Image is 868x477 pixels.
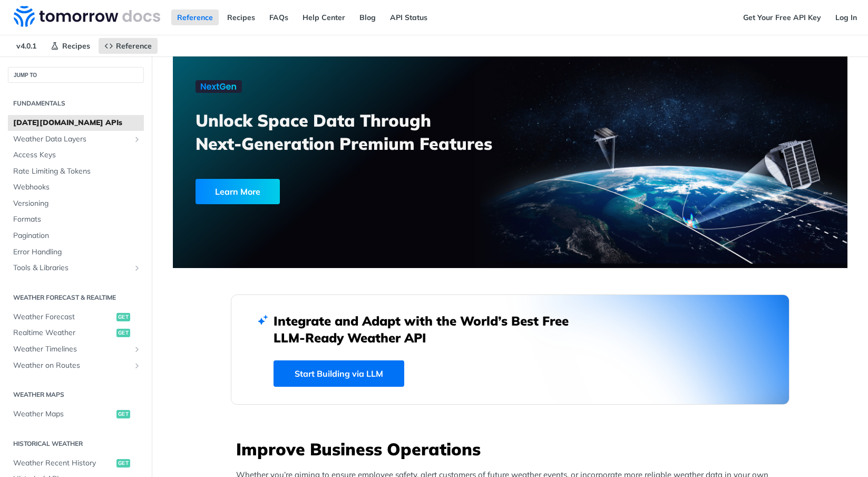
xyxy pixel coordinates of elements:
span: Weather Data Layers [13,134,130,145]
button: Show subpages for Weather Timelines [133,345,141,354]
span: Access Keys [13,150,141,160]
a: Formats [8,212,144,227]
span: Realtime Weather [13,328,114,338]
button: Show subpages for Weather Data Layers [133,135,141,144]
a: Weather Recent Historyget [8,455,144,471]
span: get [116,459,130,468]
span: Webhooks [13,182,141,193]
a: FAQs [264,9,294,25]
a: Webhooks [8,179,144,195]
a: Reference [171,9,219,25]
a: Weather Data LayersShow subpages for Weather Data Layers [8,131,144,147]
a: Access Keys [8,147,144,163]
a: Rate Limiting & Tokens [8,164,144,179]
a: Log In [830,9,863,25]
a: API Status [384,9,433,25]
a: Weather Mapsget [8,406,144,422]
span: Formats [13,214,141,225]
a: Realtime Weatherget [8,325,144,341]
span: Recipes [62,41,90,51]
a: Pagination [8,228,144,244]
span: Reference [116,41,152,51]
span: [DATE][DOMAIN_NAME] APIs [13,118,141,128]
span: Weather Maps [13,409,114,419]
h2: Fundamentals [8,99,144,108]
span: get [116,410,130,418]
a: Weather Forecastget [8,309,144,325]
h2: Integrate and Adapt with the World’s Best Free LLM-Ready Weather API [274,312,584,346]
button: Show subpages for Tools & Libraries [133,264,141,272]
a: Recipes [221,9,261,25]
span: Weather Timelines [13,344,130,355]
img: NextGen [196,80,242,93]
a: Error Handling [8,244,144,260]
span: get [116,329,130,337]
a: Weather TimelinesShow subpages for Weather Timelines [8,341,144,357]
span: Error Handling [13,247,141,257]
span: Rate Limiting & Tokens [13,166,141,177]
h3: Improve Business Operations [236,437,789,461]
span: Pagination [13,231,141,241]
button: Show subpages for Weather on Routes [133,361,141,370]
h2: Weather Maps [8,390,144,399]
span: Versioning [13,198,141,209]
span: Weather Forecast [13,312,114,322]
a: Start Building via LLM [274,360,404,387]
h3: Unlock Space Data Through Next-Generation Premium Features [196,109,522,155]
h2: Weather Forecast & realtime [8,293,144,302]
button: JUMP TO [8,67,144,83]
a: Weather on RoutesShow subpages for Weather on Routes [8,358,144,374]
span: Tools & Libraries [13,263,130,273]
a: Versioning [8,196,144,212]
h2: Historical Weather [8,439,144,449]
a: Recipes [45,38,96,54]
a: Blog [354,9,382,25]
span: get [116,313,130,321]
a: Reference [99,38,158,54]
span: Weather Recent History [13,458,114,469]
a: Tools & LibrariesShow subpages for Tools & Libraries [8,260,144,276]
div: Learn More [196,179,280,204]
a: Learn More [196,179,456,204]
a: Help Center [297,9,351,25]
img: Tomorrow.io Weather API Docs [14,6,160,27]
a: Get Your Free API Key [737,9,827,25]
a: [DATE][DOMAIN_NAME] APIs [8,115,144,131]
span: Weather on Routes [13,360,130,371]
span: v4.0.1 [11,38,42,54]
